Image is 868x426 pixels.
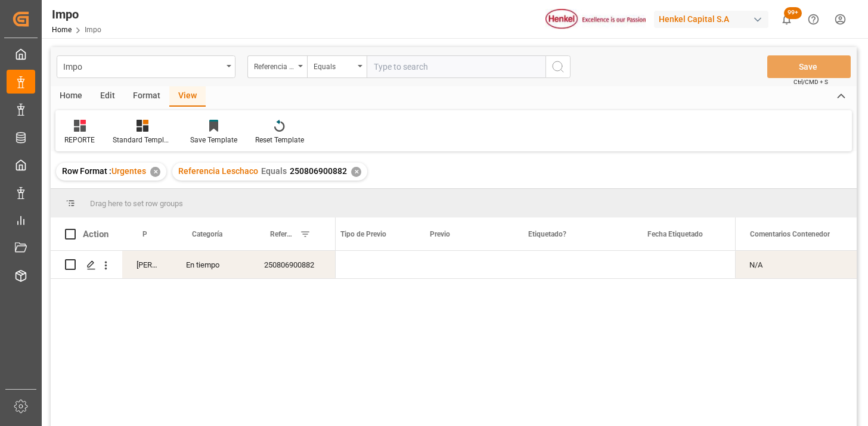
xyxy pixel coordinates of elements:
button: Help Center [800,6,827,33]
div: Henkel Capital S.A [654,11,768,28]
a: Home [52,26,72,34]
div: En tiempo [172,251,250,278]
div: Reset Template [255,135,304,145]
div: View [169,86,206,107]
div: Equals [314,58,354,72]
button: search button [545,55,571,78]
div: Impo [52,5,101,23]
div: N/A [735,251,857,278]
div: REPORTE [64,135,95,145]
span: Equals [261,166,287,176]
div: Action [83,229,108,240]
div: Home [51,86,91,107]
div: [PERSON_NAME] [122,251,172,278]
span: Drag here to set row groups [90,199,183,208]
img: Henkel%20logo.jpg_1689854090.jpg [545,9,646,30]
div: ✕ [150,167,160,177]
input: Type to search [367,55,545,78]
div: Format [124,86,169,107]
div: ✕ [351,167,361,177]
button: Henkel Capital S.A [654,8,773,30]
div: 250806900882 [250,251,336,278]
div: Press SPACE to select this row. [735,251,857,279]
button: open menu [307,55,367,78]
span: Fecha Etiquetado [647,230,703,238]
span: Tipo de Previo [340,230,386,238]
button: Save [767,55,851,78]
button: open menu [247,55,307,78]
div: Save Template [190,135,237,145]
span: 250806900882 [290,166,347,176]
span: Categoría [192,230,222,238]
div: Referencia Leschaco [254,58,294,72]
button: show 101 new notifications [773,6,800,33]
button: open menu [57,55,235,78]
div: Press SPACE to select this row. [51,251,336,279]
span: Referencia Leschaco [270,230,295,238]
span: Comentarios Contenedor [750,230,830,238]
span: Row Format : [62,166,111,176]
span: Persona responsable de seguimiento [142,230,147,238]
span: 99+ [784,7,802,19]
span: Urgentes [111,166,146,176]
span: Etiquetado? [528,230,566,238]
div: Standard Templates [113,135,172,145]
span: Previo [430,230,450,238]
span: Referencia Leschaco [178,166,258,176]
div: Impo [63,58,222,73]
div: Edit [91,86,124,107]
span: Ctrl/CMD + S [793,77,828,86]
